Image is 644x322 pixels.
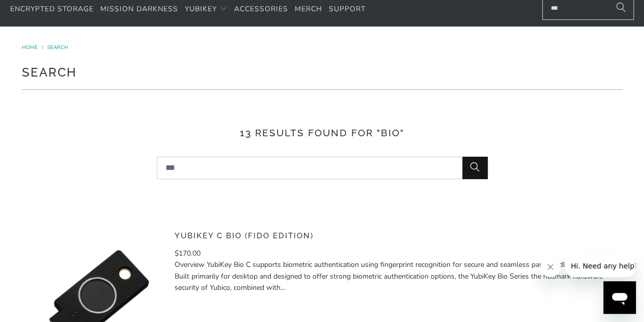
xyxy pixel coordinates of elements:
[565,255,636,277] iframe: Message from company
[22,44,39,51] a: Home
[185,4,217,14] span: YubiKey
[22,61,623,82] h1: Search
[22,44,38,51] span: Home
[10,4,94,14] span: Encrypted Storage
[175,231,314,240] a: YubiKey C Bio (FIDO Edition)
[234,4,288,14] span: Accessories
[175,259,615,293] p: Overview YubiKey Bio C supports biometric authentication using fingerprint recognition for secure...
[42,44,43,51] span: /
[540,257,561,277] iframe: Close message
[47,44,68,51] a: Search
[6,7,73,15] span: Hi. Need any help?
[462,157,488,179] button: Search
[100,4,178,14] span: Mission Darkness
[157,157,488,179] input: Search...
[175,249,201,258] span: $170.00
[329,4,366,14] span: Support
[295,4,322,14] span: Merch
[603,281,636,314] iframe: Button to launch messaging window
[22,126,623,140] h3: 13 results found for "bio"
